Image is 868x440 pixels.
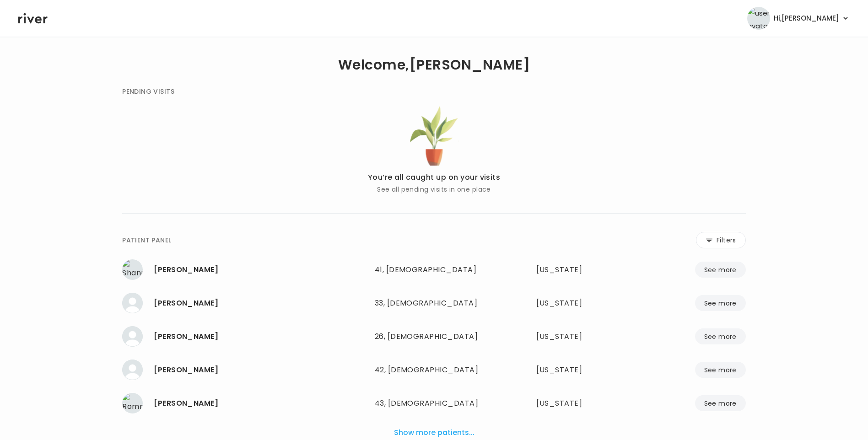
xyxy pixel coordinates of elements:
[695,395,746,411] button: See more
[122,86,174,97] div: PENDING VISITS
[375,297,494,310] div: 33, [DEMOGRAPHIC_DATA]
[154,263,367,276] div: Shannon Kail
[747,7,770,30] img: user avatar
[696,232,746,248] button: Filters
[122,326,143,347] img: Ezra Kinnell
[154,397,367,410] div: Rommel Carino
[375,330,494,343] div: 26, [DEMOGRAPHIC_DATA]
[536,330,620,343] div: Ohio
[122,360,143,380] img: Alexandra Grossman
[122,393,143,413] img: Rommel Carino
[375,364,494,376] div: 42, [DEMOGRAPHIC_DATA]
[695,328,746,344] button: See more
[154,297,367,310] div: Chatorra williams
[122,293,143,313] img: Chatorra williams
[747,7,850,30] button: user avatarHi,[PERSON_NAME]
[536,397,620,410] div: Texas
[536,263,620,276] div: Georgia
[122,235,171,246] div: PATIENT PANEL
[368,171,501,184] p: You’re all caught up on your visits
[375,397,494,410] div: 43, [DEMOGRAPHIC_DATA]
[774,12,839,25] span: Hi, [PERSON_NAME]
[695,362,746,378] button: See more
[695,295,746,311] button: See more
[368,184,501,195] p: See all pending visits in one place
[154,364,367,376] div: Alexandra Grossman
[536,364,620,376] div: Virginia
[536,297,620,310] div: Texas
[338,59,530,71] h1: Welcome, [PERSON_NAME]
[122,259,143,280] img: Shannon Kail
[154,330,367,343] div: Ezra Kinnell
[695,262,746,278] button: See more
[375,263,494,276] div: 41, [DEMOGRAPHIC_DATA]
